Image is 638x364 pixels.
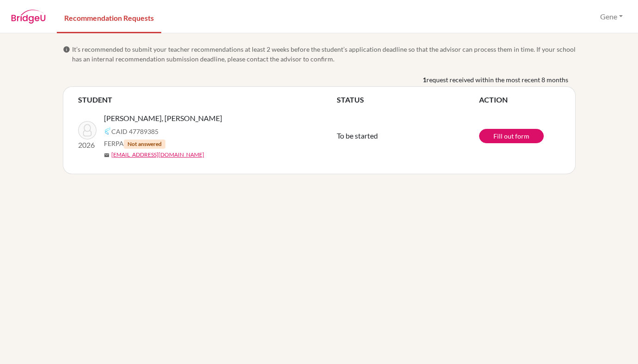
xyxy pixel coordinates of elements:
th: ACTION [479,94,560,105]
span: info [63,46,70,53]
th: STUDENT [78,94,337,105]
span: request received within the most recent 8 months [426,75,568,85]
img: Wu, An-Chen [78,121,97,140]
span: To be started [337,131,378,140]
span: Not answered [124,140,165,149]
span: mail [104,152,109,158]
p: 2026 [78,140,97,151]
b: 1 [423,75,426,85]
span: It’s recommended to submit your teacher recommendations at least 2 weeks before the student’s app... [72,44,576,64]
button: Gene [596,8,627,25]
img: BridgeU logo [11,10,46,24]
th: STATUS [337,94,479,105]
img: Common App logo [104,127,111,135]
span: CAID 47789385 [111,127,158,136]
span: FERPA [104,139,165,149]
a: [EMAIL_ADDRESS][DOMAIN_NAME] [111,151,204,159]
a: Fill out form [479,129,544,143]
a: Recommendation Requests [57,1,161,33]
span: [PERSON_NAME], [PERSON_NAME] [104,113,222,124]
